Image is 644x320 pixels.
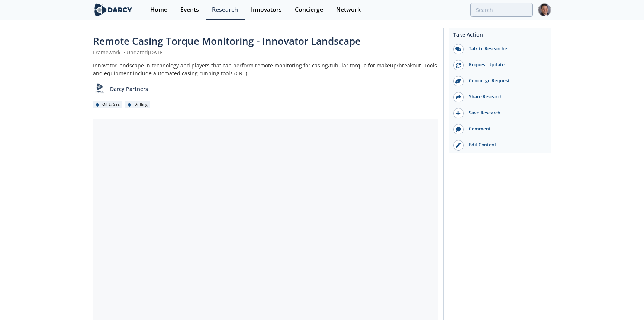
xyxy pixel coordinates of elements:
div: Take Action [449,31,551,41]
div: Events [180,7,199,13]
div: Share Research [464,94,547,100]
img: logo-wide.svg [93,3,133,16]
img: Profile [538,3,551,16]
div: Home [150,7,167,13]
span: Remote Casing Torque Monitoring - Innovator Landscape [93,34,361,48]
div: Framework Updated [DATE] [93,48,438,56]
div: Network [336,7,361,13]
p: Darcy Partners [110,85,148,93]
div: Concierge [295,7,323,13]
div: Talk to Researcher [464,45,547,52]
span: • [122,49,126,56]
div: Drilling [125,101,150,108]
div: Research [212,7,238,13]
div: Save Research [464,110,547,116]
div: Innovator landscape in technology and players that can perform remote monitoring for casing/tubul... [93,61,438,77]
div: Request Update [464,61,547,68]
div: Innovators [251,7,282,13]
div: Comment [464,126,547,132]
input: Advanced Search [470,3,533,17]
div: Concierge Request [464,77,547,84]
div: Oil & Gas [93,101,122,108]
div: Edit Content [464,142,547,148]
a: Edit Content [449,137,551,153]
